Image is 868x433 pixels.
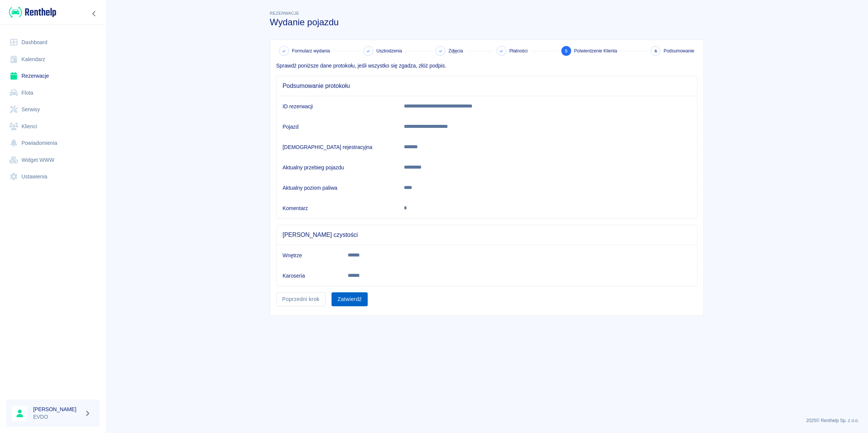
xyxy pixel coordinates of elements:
[89,9,100,18] button: Zwiń nawigację
[6,84,100,101] a: Flota
[448,48,463,54] span: Zdjęcia
[663,48,694,54] span: Podsumowanie
[6,118,100,135] a: Klienci
[283,204,392,212] h6: Komentarz
[6,168,100,185] a: Ustawienia
[283,231,691,239] span: [PERSON_NAME] czystości
[283,103,392,110] h6: ID rezerwacji
[6,68,100,84] a: Rezerwacje
[283,252,336,259] h6: Wnętrze
[565,47,568,55] span: 5
[283,184,392,192] h6: Aktualny poziom paliwa
[270,11,299,15] span: Rezerwacje
[283,123,392,131] h6: Pojazd
[283,164,392,171] h6: Aktualny przebieg pojazdu
[376,48,402,54] span: Uszkodzenia
[6,135,100,152] a: Powiadomienia
[6,34,100,51] a: Dashboard
[574,48,617,54] span: Potwierdzenie Klienta
[6,101,100,118] a: Serwisy
[292,48,330,54] span: Formularz wydania
[9,6,56,18] img: Renthelp logo
[115,417,859,424] p: 2025 © Renthelp Sp. z o.o.
[270,17,704,28] h3: Wydanie pojazdu
[509,48,527,54] span: Płatności
[276,292,325,306] button: Poprzedni krok
[6,51,100,68] a: Kalendarz
[283,82,691,90] span: Podsumowanie protokołu
[332,292,368,306] button: Zatwierdź
[33,405,81,413] h6: [PERSON_NAME]
[654,47,657,55] span: 6
[6,152,100,169] a: Widget WWW
[276,62,697,70] p: Sprawdź poniższe dane protokołu, jeśli wszystko się zgadza, złóż podpis.
[283,143,392,151] h6: [DEMOGRAPHIC_DATA] rejestracyjna
[283,272,336,279] h6: Karoseria
[6,6,56,18] a: Renthelp logo
[33,413,81,421] p: EVDO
